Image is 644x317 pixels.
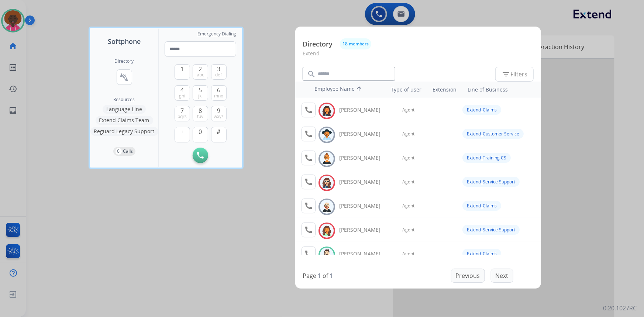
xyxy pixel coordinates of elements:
mat-icon: call [304,130,313,138]
mat-icon: connect_without_contact [120,73,129,82]
mat-icon: search [307,70,316,79]
div: Extend_Training CS [462,153,511,163]
span: abc [197,72,204,78]
img: avatar [321,201,332,213]
img: avatar [321,249,332,261]
img: avatar [321,105,332,117]
span: tuv [197,114,204,120]
button: 8tuv [193,106,208,121]
span: mno [214,93,223,99]
span: Resources [114,97,135,103]
mat-icon: call [304,106,313,114]
span: pqrs [178,114,187,120]
span: 5 [199,86,202,94]
img: avatar [321,225,332,237]
p: 0.20.1027RC [603,304,637,313]
span: Agent [402,179,414,185]
button: 4ghi [175,85,190,101]
mat-icon: arrow_upward [355,85,364,94]
span: Agent [402,227,414,233]
th: Type of user [381,82,426,97]
button: 5jkl [193,85,208,101]
button: 9wxyz [211,106,227,121]
mat-icon: call [304,201,313,210]
mat-icon: call [304,225,313,234]
span: Agent [402,131,414,137]
mat-icon: call [304,178,313,186]
p: of [323,271,328,280]
div: Extend_Claims [462,201,501,211]
div: Extend_Claims [462,105,501,115]
button: 6mno [211,85,227,101]
span: 4 [180,86,184,94]
th: Extension [429,82,460,97]
span: 3 [217,65,220,73]
button: 18 members [340,38,371,49]
span: 2 [199,65,202,73]
span: Agent [402,251,414,257]
button: 1 [175,64,190,80]
p: Page [303,271,316,280]
button: 0 [193,127,208,142]
th: Employee Name [311,82,377,98]
span: # [217,127,221,136]
img: avatar [321,153,332,165]
th: Line of Business [464,82,537,97]
span: 7 [180,106,184,115]
div: Extend_Claims [462,249,501,259]
mat-icon: call [304,249,313,258]
button: Reguard Legacy Support [90,127,158,136]
span: 6 [217,86,220,94]
span: 8 [199,106,202,115]
span: Agent [402,107,414,113]
div: Extend_Service Support [462,177,520,187]
img: avatar [321,129,332,141]
button: Filters [495,67,534,82]
p: Extend [303,49,534,63]
p: Calls [123,148,133,155]
div: [PERSON_NAME] [339,106,389,114]
div: [PERSON_NAME] [339,154,389,162]
span: Emergency Dialing [197,31,236,37]
p: Directory [303,39,333,49]
div: [PERSON_NAME] [339,226,389,234]
div: [PERSON_NAME] [339,130,389,138]
span: Softphone [108,36,141,46]
button: Extend Claims Team [96,116,153,125]
button: 3def [211,64,227,80]
button: # [211,127,227,142]
div: [PERSON_NAME] [339,178,389,186]
span: + [180,127,184,136]
span: jkl [198,93,203,99]
button: 0Calls [113,147,135,156]
mat-icon: filter_list [502,70,510,79]
span: def [216,72,222,78]
span: Agent [402,203,414,209]
div: Extend_Customer Service [462,129,524,139]
span: Filters [502,70,527,79]
p: 0 [116,148,122,155]
span: ghi [179,93,185,99]
div: [PERSON_NAME] [339,250,389,258]
span: 0 [199,127,202,136]
span: 1 [180,65,184,73]
mat-icon: call [304,154,313,162]
img: call-button [197,152,204,159]
h2: Directory [115,58,134,64]
span: Agent [402,155,414,161]
button: Language Line [103,105,146,114]
button: 2abc [193,64,208,80]
div: [PERSON_NAME] [339,202,389,210]
div: Extend_Service Support [462,225,520,235]
span: 9 [217,106,220,115]
img: avatar [321,177,332,189]
button: 7pqrs [175,106,190,121]
span: wxyz [214,114,224,120]
button: + [175,127,190,142]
